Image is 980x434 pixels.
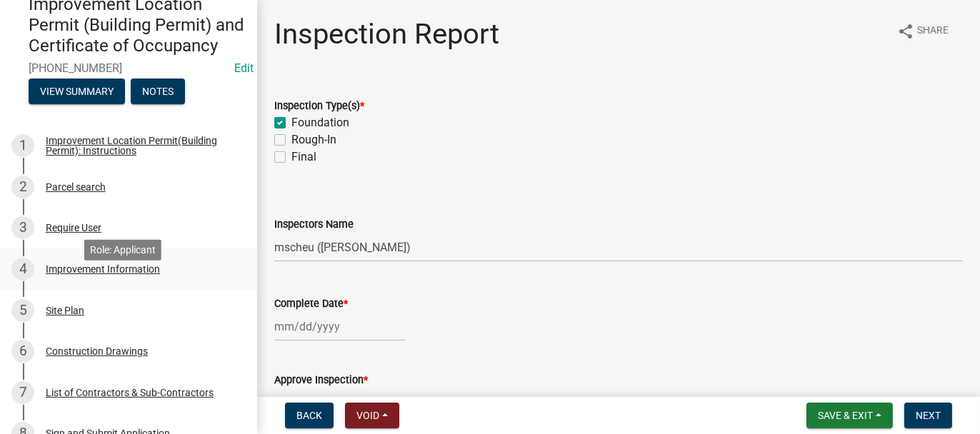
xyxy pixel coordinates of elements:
span: Back [296,410,322,421]
button: Back [285,403,334,428]
wm-modal-confirm: Notes [131,87,185,99]
span: Void [356,410,379,421]
span: [PHONE_NUMBER] [29,61,229,75]
div: Improvement Location Permit(Building Permit): Instructions [46,136,234,156]
button: Notes [131,79,185,104]
button: View Summary [29,79,125,104]
div: 6 [11,340,34,363]
label: Complete Date [274,299,348,309]
button: Next [904,403,952,428]
div: 7 [11,381,34,404]
div: 2 [11,176,34,198]
div: 5 [11,299,34,322]
label: Yes [291,388,309,405]
div: Site Plan [46,306,84,316]
div: Improvement Information [46,264,160,274]
div: Construction Drawings [46,346,148,356]
div: List of Contractors & Sub-Contractors [46,388,214,398]
span: Save & Exit [818,410,873,421]
label: Rough-In [291,131,336,148]
label: Final [291,148,316,166]
wm-modal-confirm: Summary [29,87,125,99]
button: Save & Exit [806,403,893,428]
input: mm/dd/yyyy [274,312,405,341]
span: Share [917,23,949,40]
button: Void [345,403,399,428]
label: Foundation [291,114,349,131]
label: Inspectors Name [274,220,354,230]
a: Edit [234,61,254,75]
label: Approve Inspection [274,375,368,385]
div: Role: Applicant [84,239,161,260]
div: Require User [46,223,101,233]
div: 4 [11,258,34,281]
h1: Inspection Report [274,17,499,51]
div: 1 [11,134,34,157]
div: Parcel search [46,182,106,192]
label: Inspection Type(s) [274,101,364,111]
span: Next [916,410,941,421]
div: 3 [11,216,34,239]
wm-modal-confirm: Edit Application Number [234,61,254,75]
i: share [897,23,914,40]
button: shareShare [886,17,960,45]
